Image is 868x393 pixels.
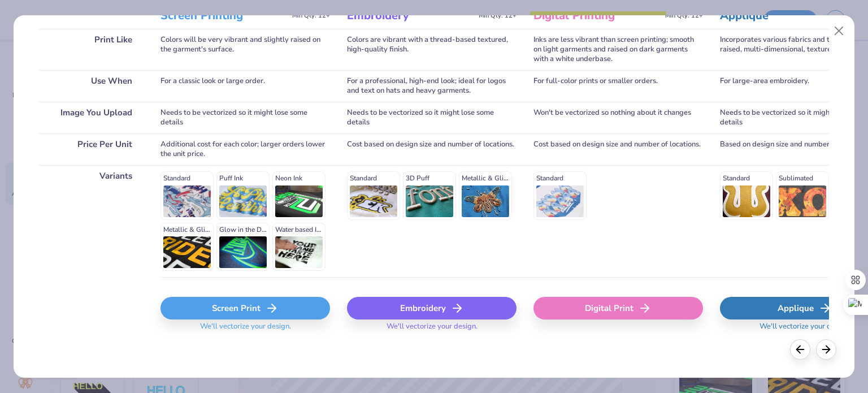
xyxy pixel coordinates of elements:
span: We'll vectorize your design. [382,322,482,338]
div: Digital Print [533,297,703,319]
h3: Digital Printing [533,8,661,23]
div: For a professional, high-end look; ideal for logos and text on hats and heavy garments. [347,70,517,102]
h3: Screen Printing [160,8,288,23]
span: Min Qty: 12+ [479,12,517,20]
span: We'll vectorize your design. [196,322,296,338]
div: Needs to be vectorized so it might lose some details [160,102,330,133]
div: Variants [39,165,144,277]
span: Min Qty: 12+ [292,12,330,20]
div: Print Like [39,29,144,70]
div: For a classic look or large order. [160,70,330,102]
div: Won't be vectorized so nothing about it changes [533,102,703,133]
div: Cost based on design size and number of locations. [347,133,517,165]
div: Image You Upload [39,102,144,133]
div: Needs to be vectorized so it might lose some details [347,102,517,133]
div: Use When [39,70,144,102]
div: Additional cost for each color; larger orders lower the unit price. [160,133,330,165]
div: Colors are vibrant with a thread-based textured, high-quality finish. [347,29,517,70]
div: Colors will be very vibrant and slightly raised on the garment's surface. [160,29,330,70]
h3: Embroidery [347,8,474,23]
div: Embroidery [347,297,517,319]
div: Cost based on design size and number of locations. [533,133,703,165]
div: Inks are less vibrant than screen printing; smooth on light garments and raised on dark garments ... [533,29,703,70]
div: Price Per Unit [39,133,144,165]
span: We'll vectorize your design. [755,322,855,338]
span: Min Qty: 12+ [665,12,703,20]
div: Screen Print [160,297,330,319]
div: For full-color prints or smaller orders. [533,70,703,102]
h3: Applique [720,8,847,23]
button: Close [828,20,850,42]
